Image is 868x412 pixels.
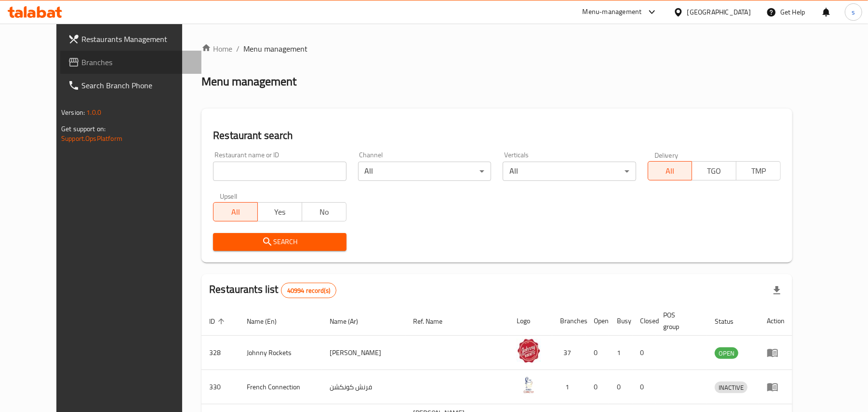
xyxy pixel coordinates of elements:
[221,236,338,248] span: Search
[517,339,541,363] img: Johnny Rockets
[281,286,336,295] span: 40994 record(s)
[852,7,855,17] span: s
[236,43,240,55] li: /
[60,27,201,51] a: Restaurants Management
[696,164,733,178] span: TGO
[552,336,586,370] td: 37
[552,306,586,336] th: Branches
[759,306,792,336] th: Action
[692,161,736,180] button: TGO
[503,162,636,181] div: All
[213,162,346,181] input: Search for restaurant name or ID..
[302,202,347,221] button: No
[257,202,302,221] button: Yes
[609,370,632,404] td: 0
[652,164,689,178] span: All
[81,56,194,68] span: Branches
[517,373,541,397] img: French Connection
[61,106,85,119] span: Version:
[736,161,781,180] button: TMP
[632,336,655,370] td: 0
[201,43,232,55] a: Home
[60,51,201,74] a: Branches
[213,202,258,221] button: All
[220,192,238,199] label: Upsell
[509,306,552,336] th: Logo
[60,74,201,97] a: Search Branch Phone
[648,161,693,180] button: All
[586,336,609,370] td: 0
[306,205,343,219] span: No
[81,80,194,91] span: Search Branch Phone
[609,306,632,336] th: Busy
[213,233,346,251] button: Search
[201,370,239,404] td: 330
[217,205,254,219] span: All
[583,6,642,18] div: Menu-management
[586,306,609,336] th: Open
[239,370,322,404] td: French Connection
[213,128,781,143] h2: Restaurant search
[663,309,695,332] span: POS group
[740,164,777,178] span: TMP
[209,282,336,298] h2: Restaurants list
[654,151,679,158] label: Delivery
[262,205,298,219] span: Yes
[687,7,751,17] div: [GEOGRAPHIC_DATA]
[358,162,491,181] div: All
[201,336,239,370] td: 328
[209,316,227,327] span: ID
[586,370,609,404] td: 0
[61,132,122,145] a: Support.OpsPlatform
[61,123,106,135] span: Get support on:
[609,336,632,370] td: 1
[281,283,336,298] div: Total records count
[86,106,101,119] span: 1.0.0
[632,306,655,336] th: Closed
[767,381,785,393] div: Menu
[632,370,655,404] td: 0
[201,74,296,89] h2: Menu management
[322,336,406,370] td: [PERSON_NAME]
[81,33,194,45] span: Restaurants Management
[767,347,785,358] div: Menu
[239,336,322,370] td: Johnny Rockets
[322,370,406,404] td: فرنش كونكشن
[247,316,289,327] span: Name (En)
[715,348,738,359] span: OPEN
[715,382,748,393] span: INACTIVE
[715,347,738,359] div: OPEN
[552,370,586,404] td: 1
[330,316,371,327] span: Name (Ar)
[201,43,792,55] nav: breadcrumb
[243,43,307,55] span: Menu management
[414,316,455,327] span: Ref. Name
[715,316,746,327] span: Status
